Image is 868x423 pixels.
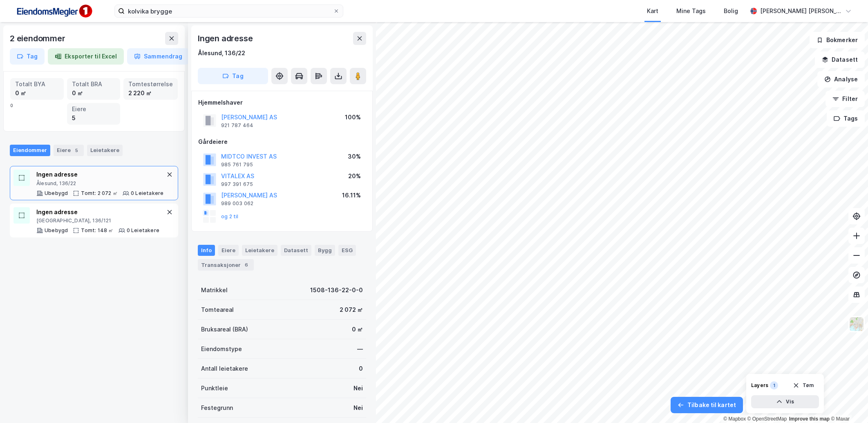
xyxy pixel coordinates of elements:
[221,181,253,188] div: 997 391 675
[10,48,45,65] button: Tag
[201,364,248,374] div: Antall leietakere
[353,383,363,393] div: Nei
[218,245,239,255] div: Eiere
[81,227,113,234] div: Tomt: 148 ㎡
[242,245,277,255] div: Leietakere
[15,80,59,89] div: Totalt BYA
[72,80,116,89] div: Totalt BRA
[221,161,253,168] div: 985 761 795
[201,325,248,334] div: Bruksareal (BRA)
[345,112,361,122] div: 100%
[242,261,251,269] div: 6
[198,32,254,45] div: Ingen adresse
[751,395,819,408] button: Vis
[87,145,123,156] div: Leietakere
[849,316,864,332] img: Z
[357,344,363,354] div: —
[825,91,865,107] button: Filter
[198,259,254,271] div: Transaksjoner
[10,32,67,45] div: 2 eiendommer
[201,305,234,315] div: Tomteareal
[54,145,84,156] div: Eiere
[770,381,778,389] div: 1
[72,89,116,98] div: 0 ㎡
[201,403,233,413] div: Festegrunn
[13,2,95,20] img: F4PB6Px+NJ5v8B7XTbfpPpyloAAAAASUVORK5CYII=
[671,397,743,413] button: Tilbake til kartet
[72,105,116,114] div: Eiere
[36,180,163,187] div: Ålesund, 136/22
[36,170,163,179] div: Ingen adresse
[36,207,159,217] div: Ingen adresse
[359,364,363,374] div: 0
[198,245,215,255] div: Info
[815,51,865,68] button: Datasett
[647,6,658,16] div: Kart
[128,80,173,89] div: Tomtestørrelse
[45,227,68,234] div: Ubebygd
[198,137,366,147] div: Gårdeiere
[827,384,868,423] iframe: Chat Widget
[201,285,228,295] div: Matrikkel
[310,285,363,295] div: 1508-136-22-0-0
[221,200,253,207] div: 989 003 062
[81,190,118,197] div: Tomt: 2 072 ㎡
[48,48,124,65] button: Eksporter til Excel
[127,227,159,234] div: 0 Leietakere
[827,384,868,423] div: Kontrollprogram for chat
[36,217,159,224] div: [GEOGRAPHIC_DATA], 136/121
[201,383,228,393] div: Punktleie
[751,382,768,389] div: Layers
[45,190,68,197] div: Ubebygd
[10,145,50,156] div: Eiendommer
[789,416,830,422] a: Improve this map
[338,245,356,255] div: ESG
[198,68,268,84] button: Tag
[352,325,363,334] div: 0 ㎡
[128,89,173,98] div: 2 220 ㎡
[281,245,311,255] div: Datasett
[72,114,116,123] div: 5
[127,48,189,65] button: Sammendrag
[201,344,242,354] div: Eiendomstype
[342,190,361,200] div: 16.11%
[353,403,363,413] div: Nei
[817,71,865,87] button: Analyse
[760,6,842,16] div: [PERSON_NAME] [PERSON_NAME]
[810,32,865,48] button: Bokmerker
[747,416,787,422] a: OpenStreetMap
[723,416,746,422] a: Mapbox
[10,78,178,125] div: 0
[131,190,163,197] div: 0 Leietakere
[15,89,59,98] div: 0 ㎡
[724,6,738,16] div: Bolig
[676,6,706,16] div: Mine Tags
[787,379,819,392] button: Tøm
[827,110,865,127] button: Tags
[221,122,253,129] div: 921 787 464
[72,146,81,154] div: 5
[315,245,335,255] div: Bygg
[348,171,361,181] div: 20%
[125,5,333,17] input: Søk på adresse, matrikkel, gårdeiere, leietakere eller personer
[198,48,245,58] div: Ålesund, 136/22
[340,305,363,315] div: 2 072 ㎡
[348,152,361,161] div: 30%
[198,98,366,107] div: Hjemmelshaver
